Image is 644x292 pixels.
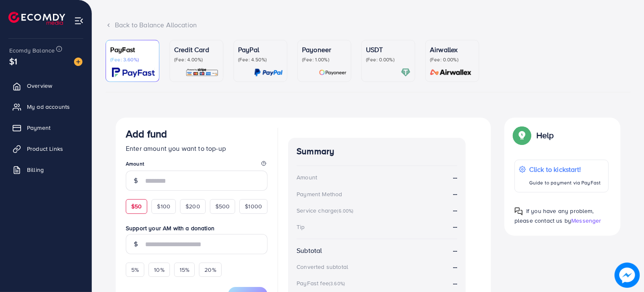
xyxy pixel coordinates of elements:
[126,224,268,232] label: Support your AM with a donation
[27,145,63,153] span: Product Links
[238,56,283,63] p: (Fee: 4.50%)
[238,45,283,55] p: PayPal
[329,280,345,287] small: (3.60%)
[126,160,268,171] legend: Amount
[453,222,457,231] strong: --
[8,12,65,25] img: logo
[297,173,317,182] div: Amount
[154,266,164,274] span: 10%
[430,56,474,63] p: (Fee: 0.00%)
[131,266,139,274] span: 5%
[615,263,640,288] img: image
[529,178,601,188] p: Guide to payment via PayFast
[245,202,262,210] span: $1000
[6,98,85,115] a: My ad accounts
[297,279,347,287] div: PayFast fee
[186,68,219,77] img: card
[302,56,347,63] p: (Fee: 1.00%)
[186,202,200,210] span: $200
[174,56,219,63] p: (Fee: 4.00%)
[27,82,52,90] span: Overview
[254,68,283,77] img: card
[297,190,342,198] div: Payment Method
[297,263,348,271] div: Converted subtotal
[126,143,268,153] p: Enter amount you want to top-up
[6,161,85,178] a: Billing
[6,119,85,136] a: Payment
[6,140,85,157] a: Product Links
[302,45,347,55] p: Payoneer
[453,173,457,182] strong: --
[106,20,631,30] div: Back to Balance Allocation
[453,279,457,288] strong: --
[6,77,85,94] a: Overview
[427,68,474,77] img: card
[514,128,530,143] img: Popup guide
[319,68,347,77] img: card
[126,128,167,140] h3: Add fund
[112,68,155,77] img: card
[297,146,457,157] h4: Summary
[529,164,601,174] p: Click to kickstart!
[430,45,474,55] p: Airwallex
[453,246,457,255] strong: --
[297,246,322,255] div: Subtotal
[297,223,305,231] div: Tip
[110,45,155,55] p: PayFast
[337,208,353,214] small: (6.00%)
[74,16,84,26] img: menu
[366,45,411,55] p: USDT
[453,189,457,199] strong: --
[366,56,411,63] p: (Fee: 0.00%)
[453,205,457,215] strong: --
[9,55,17,67] span: $1
[27,166,44,174] span: Billing
[131,202,142,210] span: $50
[401,68,411,77] img: card
[571,216,601,225] span: Messenger
[297,206,356,215] div: Service charge
[174,45,219,55] p: Credit Card
[110,56,155,63] p: (Fee: 3.60%)
[27,103,70,111] span: My ad accounts
[157,202,170,210] span: $100
[74,58,82,66] img: image
[453,262,457,272] strong: --
[215,202,230,210] span: $500
[514,207,523,216] img: Popup guide
[204,266,216,274] span: 20%
[9,46,55,55] span: Ecomdy Balance
[27,124,50,132] span: Payment
[180,266,189,274] span: 15%
[536,130,554,140] p: Help
[514,207,594,225] span: If you have any problem, please contact us by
